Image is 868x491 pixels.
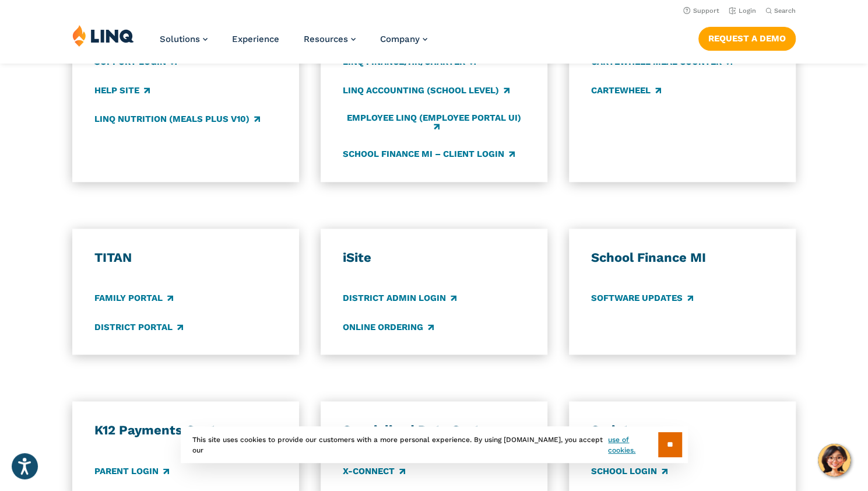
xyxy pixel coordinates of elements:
a: District Portal [94,321,182,334]
a: CARTEWHEEL [591,84,660,97]
span: Company [380,34,420,44]
div: This site uses cookies to provide our customers with a more personal experience. By using [DOMAIN... [181,426,688,463]
nav: Primary Navigation [160,24,427,63]
a: Experience [232,34,279,44]
h3: School Finance MI [591,250,774,266]
h3: K12 Payments Center [94,422,277,439]
button: Open Search Bar [765,6,796,15]
h3: Specialized Data Systems [342,422,525,439]
a: District Admin Login [342,292,456,305]
nav: Button Navigation [698,24,796,50]
span: Resources [304,34,348,44]
a: Online Ordering [342,321,433,334]
a: Software Updates [591,292,693,305]
a: LINQ Accounting (school level) [342,84,509,97]
a: Company [380,34,427,44]
a: Family Portal [94,292,173,305]
h3: Script [591,422,774,439]
button: Hello, have a question? Let’s chat. [818,444,851,476]
img: LINQ | K‑12 Software [72,24,134,47]
a: use of cookies. [608,434,658,455]
span: Solutions [160,34,200,44]
a: Login [729,7,756,15]
a: Help Site [94,84,149,97]
a: School Finance MI – Client Login [342,148,514,160]
h3: TITAN [94,250,277,266]
a: Solutions [160,34,208,44]
h3: iSite [342,250,525,266]
a: Request a Demo [698,27,796,50]
span: Search [774,7,796,15]
a: Support [683,7,719,15]
a: Employee LINQ (Employee Portal UI) [342,113,525,132]
a: Resources [304,34,356,44]
a: LINQ Nutrition (Meals Plus v10) [94,113,259,125]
